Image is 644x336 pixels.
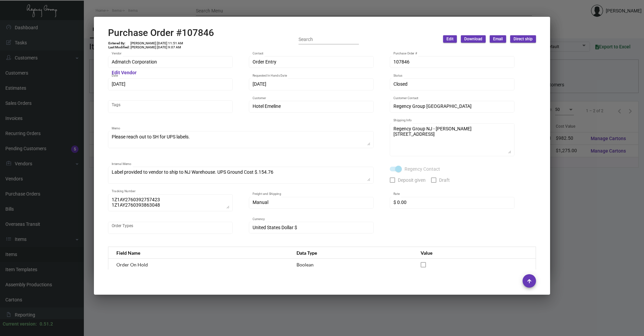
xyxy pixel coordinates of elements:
span: Regency Contact [405,165,440,173]
span: Direct ship [514,36,533,42]
th: Data Type [290,247,414,259]
span: Edit [446,36,453,42]
span: Manual [253,200,268,205]
td: Last Modified: [108,45,130,49]
div: 0.51.2 [40,321,53,328]
button: Direct ship [510,35,536,43]
span: Draft [439,176,450,184]
span: Boolean [297,262,314,267]
th: Field Name [108,247,290,259]
button: Email [490,35,506,43]
button: Download [461,35,486,43]
td: [PERSON_NAME] [DATE] 11:51 AM [130,41,183,45]
span: Email [493,36,503,42]
span: Deposit given [398,176,426,184]
button: Edit [443,35,457,43]
span: Download [464,36,482,42]
span: Closed [393,81,408,87]
th: Value [414,247,536,259]
span: Order On Hold [116,262,148,267]
td: [PERSON_NAME] [DATE] 9:07 AM [130,45,183,49]
mat-hint: Edit Vendor [112,70,137,76]
div: Current version: [3,321,37,328]
td: Entered By: [108,41,130,45]
h2: Purchase Order #107846 [108,27,214,39]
